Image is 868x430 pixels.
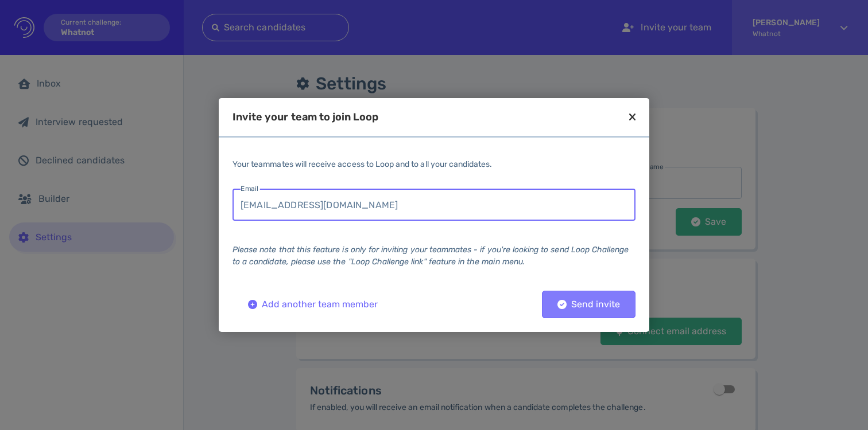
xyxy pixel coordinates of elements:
[232,158,635,170] div: Your teammates will receive access to Loop and to all your candidates.
[232,291,393,318] button: Add another team member
[232,244,635,268] div: Please note that this feature is only for inviting your teammates - if you're looking to send Loo...
[242,300,383,308] div: Add another team member
[542,291,635,318] button: Send invite
[552,300,626,308] div: Send invite
[232,112,378,122] div: Invite your team to join Loop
